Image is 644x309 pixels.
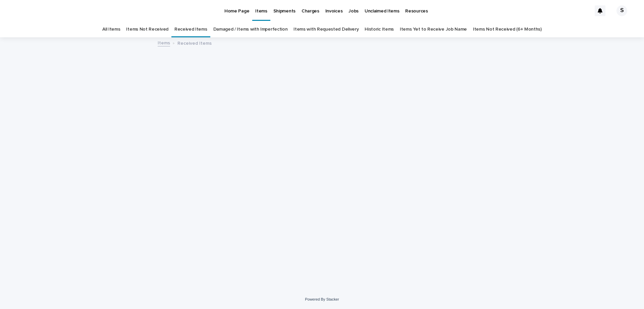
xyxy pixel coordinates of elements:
[158,39,170,46] a: Items
[293,22,359,37] a: Items with Requested Delivery
[213,22,288,37] a: Damaged / Items with Imperfection
[473,22,542,37] a: Items Not Received (6+ Months)
[174,22,207,37] a: Received Items
[365,22,394,37] a: Historic Items
[305,297,339,301] a: Powered By Stacker
[102,22,120,37] a: All Items
[177,39,212,46] p: Received Items
[616,5,627,16] div: S
[400,22,467,37] a: Items Yet to Receive Job Name
[126,22,168,37] a: Items Not Received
